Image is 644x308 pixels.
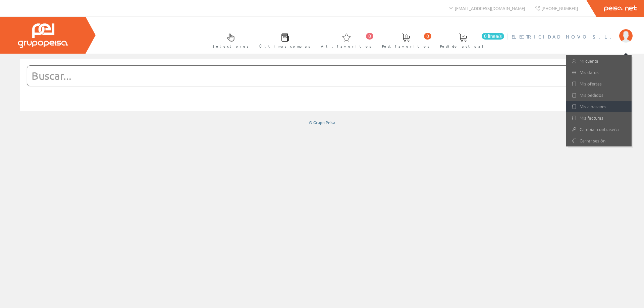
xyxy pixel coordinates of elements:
a: Selectores [206,28,252,52]
span: Últimas compras [259,43,311,50]
a: Mis ofertas [566,78,632,89]
a: Cerrar sesión [566,135,632,146]
a: Cambiar contraseña [566,124,632,135]
input: Buscar... [27,66,600,86]
span: Pedido actual [440,43,486,50]
a: Mis pedidos [566,89,632,101]
span: 0 [424,33,431,40]
a: Últimas compras [253,28,314,52]
a: Mis facturas [566,112,632,124]
span: ELECTRICIDAD NOVO S.L. [512,33,616,40]
a: ELECTRICIDAD NOVO S.L. [512,28,633,34]
span: [PHONE_NUMBER] [541,5,578,11]
a: Mis albaranes [566,101,632,112]
img: Grupo Peisa [18,23,68,48]
span: Ped. favoritos [382,43,430,50]
span: Selectores [213,43,249,50]
span: 0 [366,33,373,40]
span: [EMAIL_ADDRESS][DOMAIN_NAME] [455,5,525,11]
span: Art. favoritos [321,43,372,50]
div: © Grupo Peisa [20,120,624,125]
a: Mi cuenta [566,55,632,67]
a: Mis datos [566,67,632,78]
span: 0 línea/s [482,33,504,40]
